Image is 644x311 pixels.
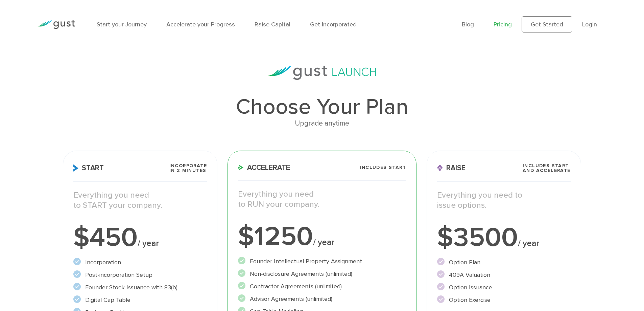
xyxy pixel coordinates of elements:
[582,21,597,28] a: Login
[63,96,581,118] h1: Choose Your Plan
[518,238,539,248] span: / year
[268,66,376,80] img: gust-launch-logos.svg
[63,118,581,129] div: Upgrade anytime
[437,190,571,210] p: Everything you need to issue options.
[166,21,235,28] a: Accelerate your Progress
[73,283,207,292] li: Founder Stock Issuance with 83(b)
[255,21,290,28] a: Raise Capital
[238,257,406,266] li: Founder Intellectual Property Assignment
[238,223,406,250] div: $1250
[238,269,406,279] li: Non-disclosure Agreements (unlimited)
[73,270,207,280] li: Post-incorporation Setup
[97,21,147,28] a: Start your Journey
[360,165,406,170] span: Includes START
[437,295,571,305] li: Option Exercise
[437,283,571,292] li: Option Issuance
[462,21,474,28] a: Blog
[138,238,159,248] span: / year
[437,224,571,251] div: $3500
[313,237,334,247] span: / year
[73,164,78,172] img: Start Icon X2
[494,21,512,28] a: Pricing
[169,163,207,173] span: Incorporate in 2 Minutes
[37,20,75,29] img: Gust Logo
[522,16,572,32] a: Get Started
[73,258,207,267] li: Incorporation
[73,295,207,305] li: Digital Cap Table
[238,294,406,304] li: Advisor Agreements (unlimited)
[238,189,406,209] p: Everything you need to RUN your company.
[238,282,406,291] li: Contractor Agreements (unlimited)
[523,163,571,173] span: Includes START and ACCELERATE
[437,164,466,172] span: Raise
[437,164,443,172] img: Raise Icon
[73,190,207,210] p: Everything you need to START your company.
[437,270,571,280] li: 409A Valuation
[73,224,207,251] div: $450
[310,21,357,28] a: Get Incorporated
[238,164,290,171] span: Accelerate
[73,164,104,172] span: Start
[238,165,244,170] img: Accelerate Icon
[437,258,571,267] li: Option Plan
